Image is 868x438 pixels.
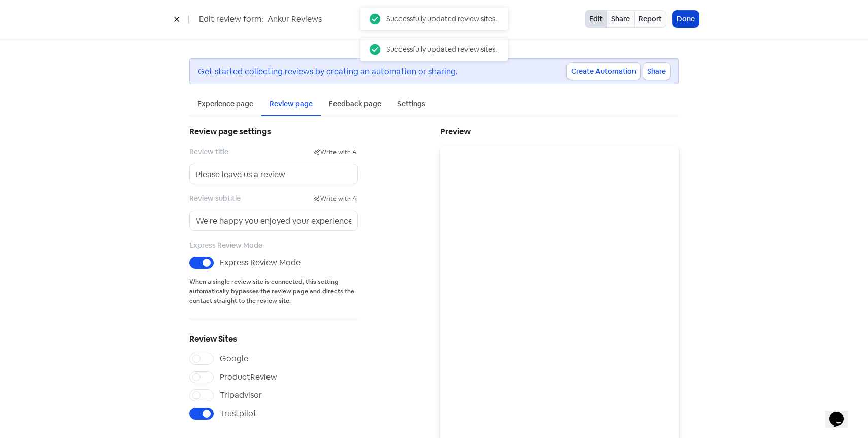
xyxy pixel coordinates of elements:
[607,10,635,28] a: Share
[567,63,640,80] button: Create Automation
[189,193,313,204] label: Review subtitle
[189,211,358,231] input: Review subtitle
[189,331,358,347] h5: Review Sites
[329,98,381,109] div: Feedback page
[397,98,425,109] div: Settings
[825,397,858,428] iframe: chat widget
[220,372,277,382] span: ProductReview
[320,195,358,203] span: Write with AI
[189,164,358,184] input: Review title
[189,147,313,157] label: Review title
[197,98,253,109] div: Experience page
[386,44,497,55] div: Successfully updated review sites.
[220,257,301,269] label: Express Review Mode
[220,390,262,400] span: Tripadvisor
[673,11,699,27] button: Done
[270,98,313,109] div: Review page
[634,10,666,28] a: Report
[643,63,670,80] a: Share
[199,13,263,25] span: Edit review form:
[198,65,567,78] div: Get started collecting reviews by creating an automation or sharing.
[440,124,679,140] h5: Preview
[189,124,358,140] h5: Review page settings
[189,277,358,306] small: When a single review site is connected, this setting automatically bypasses the review page and d...
[220,353,248,364] span: Google
[189,240,262,251] label: Express Review Mode
[386,13,497,24] div: Successfully updated review sites.
[320,148,358,156] span: Write with AI
[585,10,607,28] button: Edit
[220,408,257,419] span: Trustpilot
